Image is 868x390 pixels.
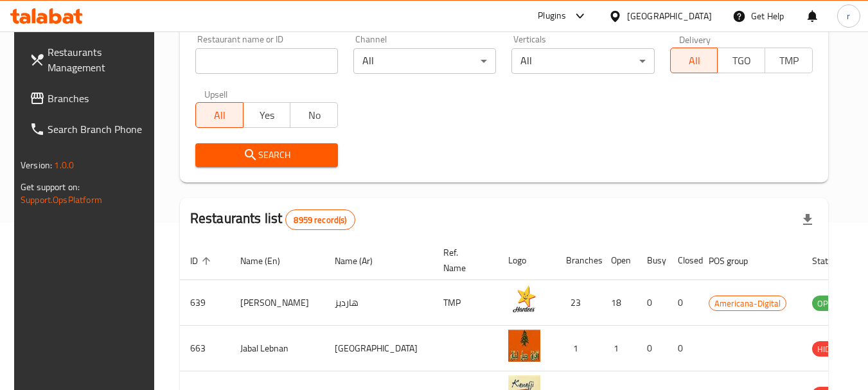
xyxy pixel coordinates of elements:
[296,106,333,125] span: No
[243,102,291,128] button: Yes
[601,241,637,280] th: Open
[812,342,851,357] span: HIDDEN
[723,51,760,70] span: TGO
[668,280,698,326] td: 0
[21,191,102,208] a: Support.OpsPlatform
[324,280,433,326] td: هارديز
[601,280,637,326] td: 18
[230,326,324,371] td: Jabal Lebnan
[48,44,149,75] span: Restaurants Management
[679,35,711,44] label: Delivery
[637,326,668,371] td: 0
[812,253,854,269] span: Status
[335,253,389,269] span: Name (Ar)
[19,114,159,145] a: Search Branch Phone
[847,9,850,23] span: r
[48,91,149,106] span: Branches
[812,296,844,311] span: OPEN
[54,157,74,173] span: 1.0.0
[498,241,556,280] th: Logo
[249,106,286,125] span: Yes
[433,280,498,326] td: TMP
[180,280,230,326] td: 639
[190,253,215,269] span: ID
[190,209,355,230] h2: Restaurants list
[717,48,765,73] button: TGO
[21,179,80,195] span: Get support on:
[709,296,786,311] span: Americana-Digital
[48,121,149,137] span: Search Branch Phone
[668,241,698,280] th: Closed
[19,83,159,114] a: Branches
[670,48,718,73] button: All
[195,143,338,167] button: Search
[230,280,324,326] td: [PERSON_NAME]
[637,280,668,326] td: 0
[556,280,601,326] td: 23
[538,8,566,24] div: Plugins
[508,330,540,362] img: Jabal Lebnan
[556,241,601,280] th: Branches
[240,253,297,269] span: Name (En)
[324,326,433,371] td: [GEOGRAPHIC_DATA]
[206,147,328,163] span: Search
[637,241,668,280] th: Busy
[180,326,230,371] td: 663
[195,102,244,128] button: All
[290,102,338,128] button: No
[353,48,496,74] div: All
[443,245,483,276] span: Ref. Name
[668,326,698,371] td: 0
[195,48,338,74] input: Search for restaurant name or ID..
[204,89,228,98] label: Upsell
[676,51,713,70] span: All
[770,51,808,70] span: TMP
[792,204,823,235] div: Export file
[508,284,540,316] img: Hardee's
[19,37,159,83] a: Restaurants Management
[627,9,712,23] div: [GEOGRAPHIC_DATA]
[201,106,238,125] span: All
[709,253,765,269] span: POS group
[285,209,355,230] div: Total records count
[601,326,637,371] td: 1
[511,48,654,74] div: All
[21,157,52,173] span: Version:
[286,214,354,226] span: 8959 record(s)
[812,296,844,311] div: OPEN
[556,326,601,371] td: 1
[765,48,813,73] button: TMP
